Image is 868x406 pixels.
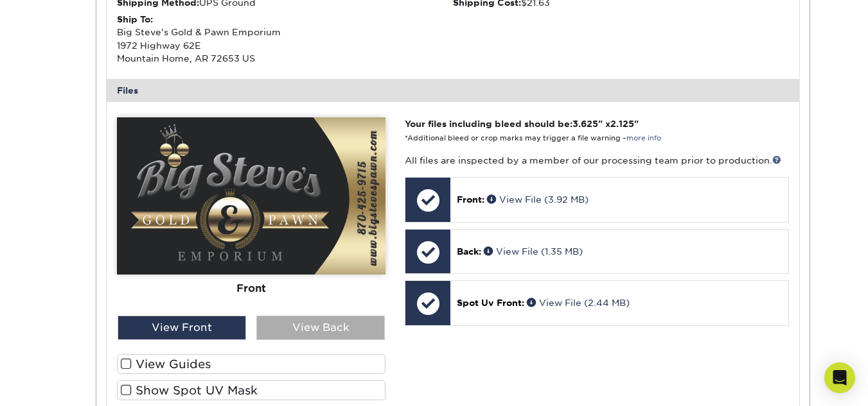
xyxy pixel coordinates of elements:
[610,119,634,129] span: 2.125
[484,246,583,257] a: View File (1.35 MB)
[405,119,639,129] strong: Your files including bleed should be: " x "
[117,275,385,303] div: Front
[527,298,630,308] a: View File (2.44 MB)
[117,380,385,400] label: Show Spot UV Mask
[626,134,661,142] a: more info
[405,134,661,142] small: *Additional bleed or crop marks may trigger a file warning –
[3,367,109,402] iframe: Google Customer Reviews
[457,246,481,257] span: Back:
[117,13,453,65] div: Big Steve's Gold & Pawn Emporium 1972 Highway 62E Mountain Home, AR 72653 US
[457,298,524,308] span: Spot Uv Front:
[256,316,385,340] div: View Back
[117,354,385,374] label: View Guides
[118,316,246,340] div: View Front
[824,362,855,393] div: Open Intercom Messenger
[405,154,788,167] p: All files are inspected by a member of our processing team prior to production.
[457,194,484,205] span: Front:
[107,79,799,102] div: Files
[487,194,589,205] a: View File (3.92 MB)
[117,14,153,24] strong: Ship To:
[572,119,598,129] span: 3.625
